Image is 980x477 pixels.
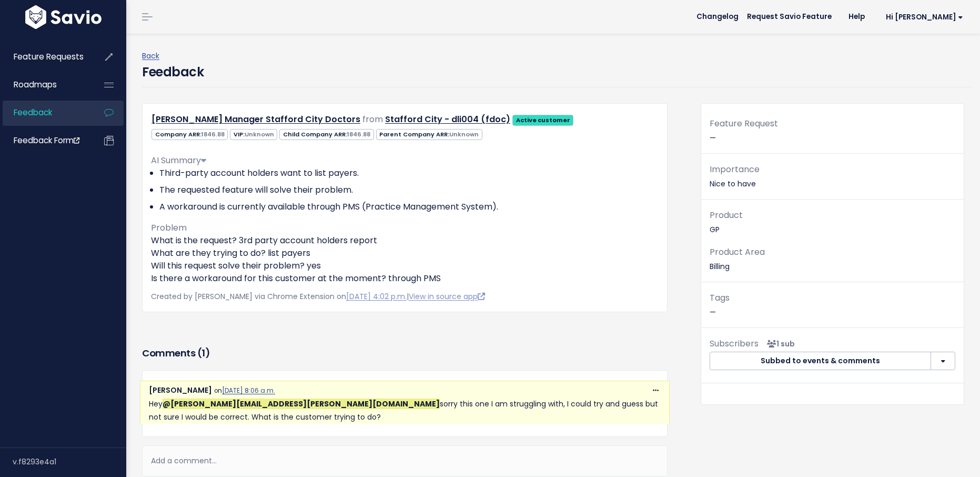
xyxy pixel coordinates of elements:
[347,130,370,138] span: 1846.88
[23,5,104,29] img: logo-white.9d6f32f41409.svg
[14,135,79,146] span: Feedback form
[201,346,205,360] span: 1
[201,130,225,138] span: 1846.88
[701,116,964,154] div: —
[149,397,661,424] p: Hey sorry this one I am struggling with, I could try and guess but not sure I would be correct. W...
[151,234,659,285] p: What is the request? 3rd party account holders report What are they trying to do? list payers Wil...
[159,184,659,196] li: The requested feature will solve their problem.
[710,209,743,221] span: Product
[222,386,275,395] a: [DATE] 8:06 a.m.
[516,116,570,124] strong: Active customer
[245,130,274,138] span: Unknown
[151,129,228,140] span: Company ARR:
[3,101,87,125] a: Feedback
[3,128,87,153] a: Feedback form
[14,79,57,90] span: Roadmaps
[840,9,873,25] a: Help
[449,130,479,138] span: Unknown
[763,339,795,349] span: <p><strong>Subscribers</strong><br><br> - Lynn Hickey<br> </p>
[886,13,963,21] span: Hi [PERSON_NAME]
[710,291,955,319] p: —
[14,107,52,118] span: Feedback
[159,167,659,180] li: Third-party account holders want to list payers.
[710,352,931,371] button: Subbed to events & comments
[739,9,840,25] a: Request Savio Feature
[163,399,440,409] span: Lynn Hickey
[151,291,485,302] span: Created by [PERSON_NAME] via Chrome Extension on |
[696,13,739,21] span: Changelog
[230,129,277,140] span: VIP:
[873,9,972,25] a: Hi [PERSON_NAME]
[710,245,955,273] p: Billing
[362,113,383,125] span: from
[14,51,84,62] span: Feature Requests
[710,292,730,304] span: Tags
[159,201,659,213] li: A workaround is currently available through PMS (Practice Management System).
[710,162,955,191] p: Nice to have
[142,346,668,361] h3: Comments ( )
[151,113,360,125] a: [PERSON_NAME] Manager Stafford City Doctors
[710,117,778,130] span: Feature Request
[142,63,204,82] h4: Feedback
[13,448,126,475] div: v.f8293e4a1
[710,246,765,258] span: Product Area
[151,154,206,166] span: AI Summary
[385,113,510,125] a: Stafford City - dli004 (fdoc)
[214,386,275,395] span: on
[710,208,955,236] p: GP
[142,445,668,476] div: Add a comment...
[376,129,482,140] span: Parent Company ARR:
[151,222,187,234] span: Problem
[149,385,212,395] span: [PERSON_NAME]
[346,291,407,302] a: [DATE] 4:02 p.m.
[3,45,87,69] a: Feature Requests
[710,337,759,350] span: Subscribers
[279,129,373,140] span: Child Company ARR:
[710,163,760,175] span: Importance
[3,73,87,97] a: Roadmaps
[142,51,159,61] a: Back
[409,291,485,302] a: View in source app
